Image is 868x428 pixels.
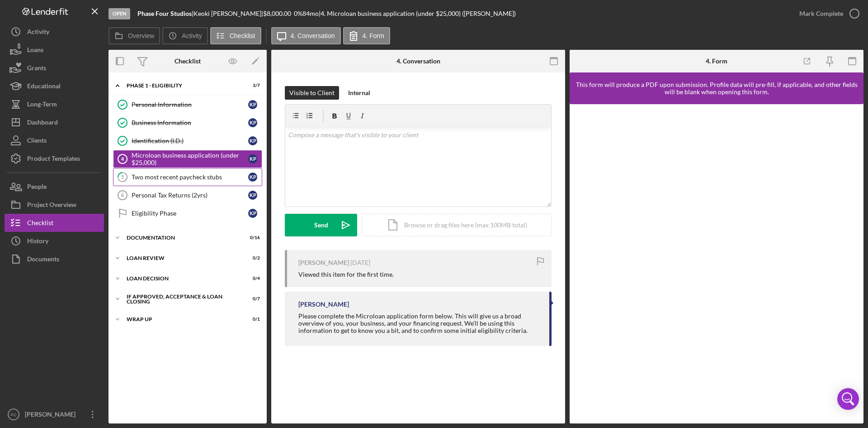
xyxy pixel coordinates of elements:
div: 4. Conversation [396,58,440,65]
div: Open Intercom Messenger [837,388,859,410]
label: Checklist [230,32,255,39]
div: Business Information [132,119,248,126]
div: $8,000.00 [263,10,294,17]
label: 4. Form [363,32,384,39]
div: [PERSON_NAME] [298,301,349,308]
div: Open [108,8,130,19]
button: FC[PERSON_NAME] [5,405,104,423]
div: Please complete the Microloan application form below. This will give us a broad overview of you, ... [298,313,540,334]
div: Loan Review [127,255,237,261]
tspan: 6 [121,192,124,198]
div: K P [248,173,257,182]
div: Visible to Client [289,86,335,100]
a: 6Personal Tax Returns (2yrs)KP [113,186,262,204]
a: 5Two most recent paycheck stubsKP [113,168,262,186]
div: K P [248,154,257,164]
div: Eligibility Phase [132,210,248,217]
div: Internal [348,86,370,100]
div: [PERSON_NAME] [298,259,349,266]
div: Keoki [PERSON_NAME] | [193,10,263,17]
div: 0 / 2 [244,255,260,261]
tspan: 5 [121,174,124,180]
tspan: 4 [121,156,124,162]
div: Viewed this item for the first time. [298,271,394,278]
div: Loan decision [127,276,237,281]
div: Phase 1 - Eligibility [127,83,237,88]
div: Identification (I.D.) [132,137,248,144]
button: Overview [108,27,160,44]
div: Two most recent paycheck stubs [132,173,248,181]
div: Checklist [175,58,201,65]
b: Phase Four Studios [137,10,192,17]
a: Personal InformationKP [113,96,262,114]
div: 4. Form [706,58,727,65]
a: Eligibility PhaseKP [113,204,262,222]
iframe: Lenderfit form [579,113,855,414]
div: Wrap up [127,317,237,322]
div: K P [248,100,257,109]
div: Mark Complete [799,5,843,23]
button: Internal [344,86,375,100]
div: 0 % [294,10,302,17]
div: If approved, acceptance & loan closing [127,294,237,304]
div: Send [314,214,328,236]
div: Documentation [127,235,237,240]
a: 4Microloan business application (under $25,000)KP [113,150,262,168]
button: Activity [162,27,208,44]
div: Microloan business application (under $25,000) [132,152,248,166]
label: 4. Conversation [291,32,335,39]
div: Personal Information [132,101,248,108]
button: 4. Form [343,27,390,44]
button: Checklist [210,27,261,44]
a: Business InformationKP [113,114,262,132]
div: 0 / 16 [244,235,260,240]
div: K P [248,191,257,200]
label: Activity [182,32,202,39]
div: [PERSON_NAME] [23,405,81,426]
a: Identification (I.D.)KP [113,132,262,150]
div: Personal Tax Returns (2yrs) [132,192,248,199]
button: Send [285,214,357,236]
div: | 4. Microloan business application (under $25,000) ([PERSON_NAME]) [319,10,516,17]
div: K P [248,209,257,218]
div: 84 mo [302,10,319,17]
div: This form will produce a PDF upon submission. Profile data will pre-fill, if applicable, and othe... [574,81,859,96]
div: 3 / 7 [244,83,260,88]
div: | [137,10,193,17]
